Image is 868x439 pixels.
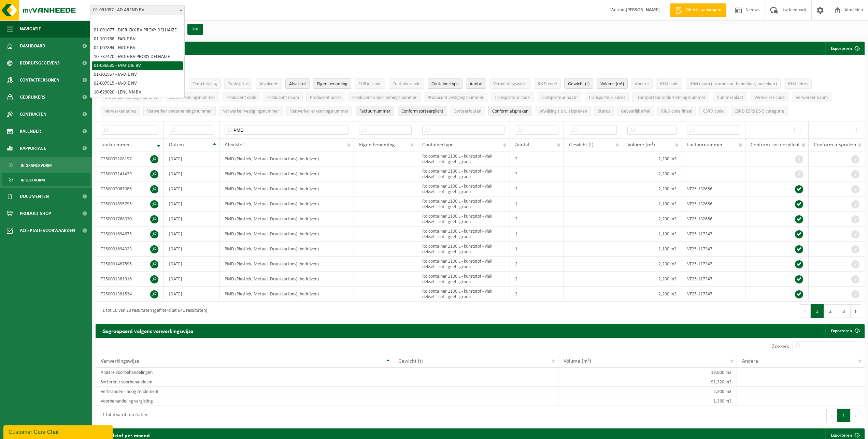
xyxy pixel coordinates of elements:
[164,181,219,196] td: [DATE]
[20,38,45,55] span: Dashboard
[164,151,219,166] td: [DATE]
[219,242,354,257] td: PMD (Plastiek, Metaal, Drankkartons) (bedrijven)
[92,70,183,79] li: 01-101967 - JA-DIE NV
[422,142,454,148] span: Containertype
[96,181,164,196] td: T250002067086
[515,142,529,148] span: Aantal
[267,95,299,100] span: Producent naam
[313,78,351,89] button: Eigen benamingEigen benaming: Activate to sort
[510,196,564,211] td: 1
[788,82,808,87] span: IHM adres
[219,272,354,287] td: PMD (Plastiek, Metaal, Drankkartons) (bedrijven)
[317,82,347,87] span: Eigen benaming
[264,92,303,102] button: Producent naamProducent naam: Activate to sort
[451,106,485,116] button: SorteerfoutenSorteerfouten: Activate to sort
[99,305,207,317] div: 1 tot 10 van 23 resultaten (gefilterd uit 641 resultaten)
[96,272,164,287] td: T250001381916
[20,188,49,205] span: Documenten
[621,109,650,114] span: Gevaarlijk afval
[657,106,696,116] button: R&D code finaalR&amp;D code finaal: Activate to sort
[622,272,682,287] td: 2,200 m3
[454,109,481,114] span: Sorteerfouten
[682,196,745,211] td: VF25-132656
[796,95,828,100] span: Verwerker naam
[92,26,183,35] li: 01-091077 - DIERICKX BV-PROXY DELHAIZE
[285,78,310,89] button: AfvalstofAfvalstof: Activate to sort
[742,358,758,364] span: Andere
[735,109,784,114] span: CSRD ESRS E5-5 categorie
[164,211,219,226] td: [DATE]
[96,287,164,302] td: T250001381534
[21,174,45,187] span: In lijstvorm
[682,257,745,272] td: VF25-117347
[348,92,421,102] button: Producent ondernemingsnummerProducent ondernemingsnummer: Activate to sort
[20,20,41,38] span: Navigatie
[594,106,614,116] button: StatusStatus: Activate to sort
[622,166,682,181] td: 2,200 m3
[169,142,184,148] span: Datum
[359,109,390,114] span: Factuurnummer
[101,106,140,116] button: Verwerker adresVerwerker adres: Activate to sort
[784,78,812,89] button: IHM adresIHM adres: Activate to sort
[96,242,164,257] td: T250001694323
[558,396,737,406] td: 1,360 m3
[96,151,164,166] td: T250002208197
[670,3,726,17] a: Offerte aanvragen
[682,211,745,226] td: VF25-132656
[713,92,747,102] button: NummerplaatNummerplaat: Activate to sort
[92,79,183,88] li: 02-007915 - JA-DIE NV
[539,109,587,114] span: Afwijking t.o.v. afspraken
[424,92,487,102] button: Producent vestigingsnummerProducent vestigingsnummer: Activate to sort
[20,205,51,222] span: Product Shop
[164,226,219,242] td: [DATE]
[225,142,244,148] span: Afvalstof
[355,78,385,89] button: EURAL codeEURAL code: Activate to sort
[682,287,745,302] td: VF25-117347
[564,78,593,89] button: Gewicht (t)Gewicht (t): Activate to sort
[495,95,530,100] span: Transporteur code
[359,142,395,148] span: Eigen benaming
[510,242,564,257] td: 1
[164,272,219,287] td: [DATE]
[622,181,682,196] td: 2,200 m3
[489,78,530,89] button: VerwerkingswijzeVerwerkingswijze: Activate to sort
[2,159,90,172] a: In grafiekvorm
[622,242,682,257] td: 1,100 m3
[219,211,354,226] td: PMD (Plastiek, Metaal, Drankkartons) (bedrijven)
[800,304,811,318] button: Previous
[164,287,219,302] td: [DATE]
[569,142,594,148] span: Gewicht (t)
[96,166,164,181] td: T250002141429
[428,78,463,89] button: ContainertypeContainertype: Activate to sort
[627,142,655,148] span: Volume (m³)
[310,95,341,100] span: Producent adres
[684,7,723,14] span: Offerte aanvragen
[101,142,130,148] span: Taaknummer
[536,106,591,116] button: Afwijking t.o.v. afsprakenAfwijking t.o.v. afspraken: Activate to sort
[219,181,354,196] td: PMD (Plastiek, Metaal, Drankkartons) (bedrijven)
[660,82,679,87] span: IHM code
[510,287,564,302] td: 2
[189,78,221,89] button: OmschrijvingOmschrijving: Activate to sort
[92,35,183,44] li: 01-101788 - FADIE BV
[510,166,564,181] td: 2
[219,166,354,181] td: PMD (Plastiek, Metaal, Drankkartons) (bedrijven)
[96,387,393,396] td: Verbranden - hoog rendement
[428,95,484,100] span: Producent vestigingsnummer
[699,106,727,116] button: CSRD codeCSRD code: Activate to sort
[219,106,283,116] button: Verwerker vestigingsnummerVerwerker vestigingsnummer: Activate to sort
[626,8,660,13] strong: [PERSON_NAME]
[814,142,856,148] span: Conform afspraken
[661,109,692,114] span: R&D code finaal
[534,78,561,89] button: R&D codeR&amp;D code: Activate to sort
[510,151,564,166] td: 2
[431,82,459,87] span: Containertype
[165,92,219,102] button: IHM erkenningsnummerIHM erkenningsnummer: Activate to sort
[306,92,345,102] button: Producent adresProducent adres: Activate to sort
[164,257,219,272] td: [DATE]
[417,226,510,242] td: Rolcontainer 1100 L - kunststof - vlak deksel - slot - geel - groen
[20,222,75,239] span: Acceptatievoorwaarden
[223,92,260,102] button: Producent codeProducent code: Activate to sort
[398,106,447,116] button: Conform sorteerplicht : Activate to sort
